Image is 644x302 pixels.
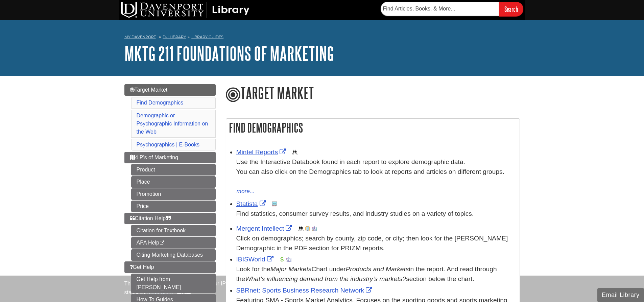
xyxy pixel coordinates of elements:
nav: breadcrumb [124,32,520,43]
img: DU Library [121,2,249,18]
a: Get Help [124,261,216,273]
button: Email Library [597,288,644,302]
i: Major Markets [270,265,312,273]
h1: Target Market [226,84,520,103]
img: Industry Report [286,257,291,262]
img: Statistics [272,201,277,207]
a: Link opens in new window [236,148,288,156]
a: Place [131,176,216,188]
button: more... [236,187,255,196]
a: Psychographics | E-Books [137,142,199,147]
a: Link opens in new window [236,225,294,232]
a: DU Library [163,34,186,39]
span: Get Help [130,264,154,270]
a: Link opens in new window [236,200,268,207]
a: Target Market [124,84,216,96]
a: My Davenport [124,34,156,40]
a: Demographic or Psychographic Information on the Web [137,113,208,135]
img: Financial Report [279,257,285,262]
img: Demographics [298,226,304,231]
h2: Find Demographics [226,119,520,137]
a: Link opens in new window [236,287,374,294]
div: Look for the Chart under in the report. And read through the section below the chart. [236,264,516,284]
div: Use the Interactive Databook found in each report to explore demographic data. You can also click... [236,157,516,186]
form: Searches DU Library's articles, books, and more [381,2,523,16]
a: Price [131,201,216,212]
a: Product [131,164,216,176]
a: Link opens in new window [236,256,275,263]
span: Citation Help [130,215,171,221]
input: Find Articles, Books, & More... [381,2,499,16]
a: Library Guides [191,34,223,39]
img: Industry Report [312,226,317,231]
a: APA Help [131,237,216,249]
img: Demographics [292,149,297,155]
span: Target Market [130,87,168,93]
i: Products and Markets [346,265,409,273]
a: Citation Help [124,213,216,224]
i: This link opens in a new window [159,241,165,245]
a: Get Help from [PERSON_NAME] [131,274,216,293]
span: 4 P's of Marketing [130,155,178,160]
a: MKTG 211 Foundations of Marketing [124,43,334,64]
a: Find Demographics [137,100,184,106]
div: Click on demographics; search by county, zip code, or city; then look for the [PERSON_NAME] Demog... [236,234,516,253]
a: Citing Marketing Databases [131,249,216,261]
a: Citation for Textbook [131,225,216,236]
a: 4 P's of Marketing [124,152,216,163]
i: What’s influencing demand from the industry’s markets? [245,275,406,282]
a: Promotion [131,188,216,200]
p: Find statistics, consumer survey results, and industry studies on a variety of topics. [236,209,516,219]
input: Search [499,2,523,16]
img: Company Information [305,226,310,231]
